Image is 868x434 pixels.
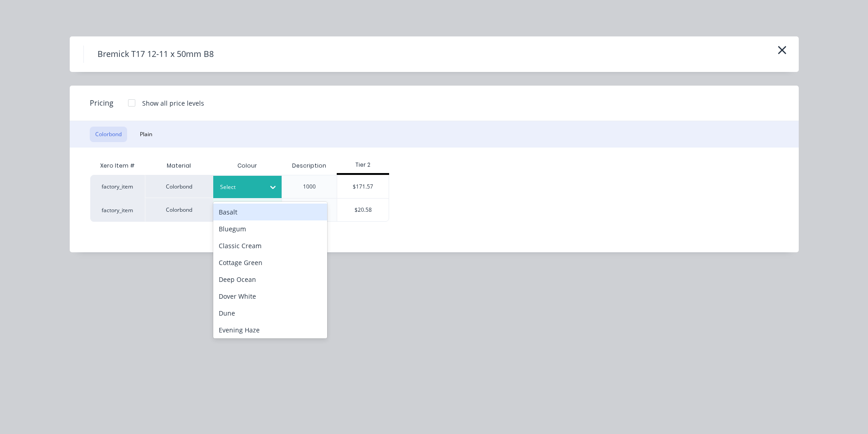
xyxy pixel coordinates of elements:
span: Pricing [90,97,113,108]
div: Xero Item # [90,157,145,175]
div: $171.57 [337,175,389,198]
div: Description [285,154,334,177]
div: Tier 2 [337,161,389,169]
div: Material [145,157,213,175]
div: Evening Haze [213,322,327,338]
div: Dover White [213,288,327,305]
div: Colorbond [145,175,213,198]
div: Bluegum [213,220,327,237]
div: Deep Ocean [213,271,327,288]
div: $20.58 [337,199,389,221]
div: Dune [213,305,327,322]
div: Colorbond [145,198,213,222]
h4: Bremick T17 12-11 x 50mm B8 [83,46,227,63]
div: Show all price levels [142,98,204,108]
div: 1000 [303,183,316,191]
div: Colour [213,157,282,175]
div: Cottage Green [213,254,327,271]
div: Classic Cream [213,237,327,254]
div: factory_item [90,198,145,222]
div: factory_item [90,175,145,198]
button: Colorbond [90,127,127,142]
button: Plain [134,127,158,142]
div: Basalt [213,204,327,220]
